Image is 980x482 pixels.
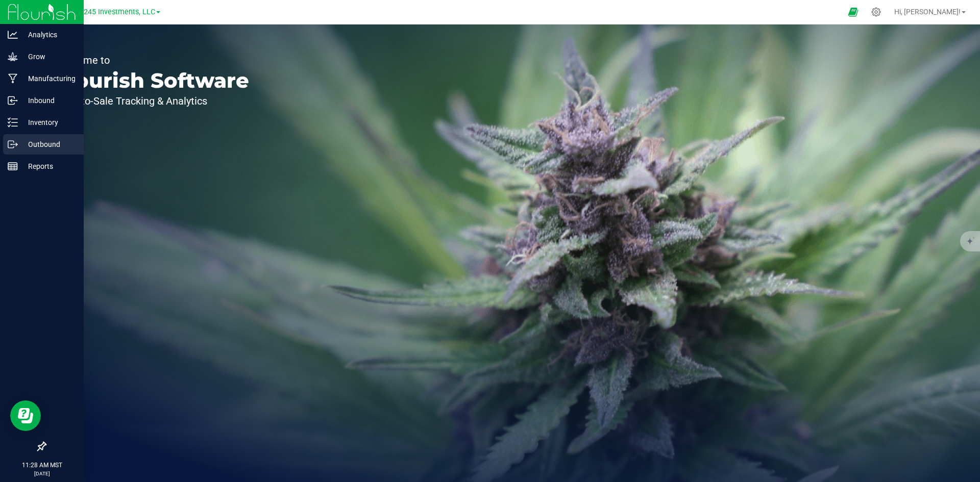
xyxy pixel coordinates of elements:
[18,29,79,41] p: Analytics
[18,160,79,172] p: Reports
[8,95,18,106] inline-svg: Inbound
[8,52,18,62] inline-svg: Grow
[18,72,79,85] p: Manufacturing
[5,470,79,477] p: [DATE]
[870,7,883,17] div: Manage settings
[8,30,18,40] inline-svg: Analytics
[48,8,155,16] span: Shango - 4245 Investments, LLC
[18,116,79,129] p: Inventory
[18,138,79,150] p: Outbound
[18,94,79,107] p: Inbound
[10,400,41,431] iframe: Resource center
[842,2,865,22] span: Open Ecommerce Menu
[18,50,79,63] p: Grow
[8,73,18,84] inline-svg: Manufacturing
[55,96,249,106] p: Seed-to-Sale Tracking & Analytics
[55,70,249,91] p: Flourish Software
[5,461,79,470] p: 11:28 AM MST
[55,55,249,65] p: Welcome to
[894,8,961,16] span: Hi, [PERSON_NAME]!
[8,139,18,149] inline-svg: Outbound
[8,117,18,128] inline-svg: Inventory
[8,161,18,171] inline-svg: Reports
